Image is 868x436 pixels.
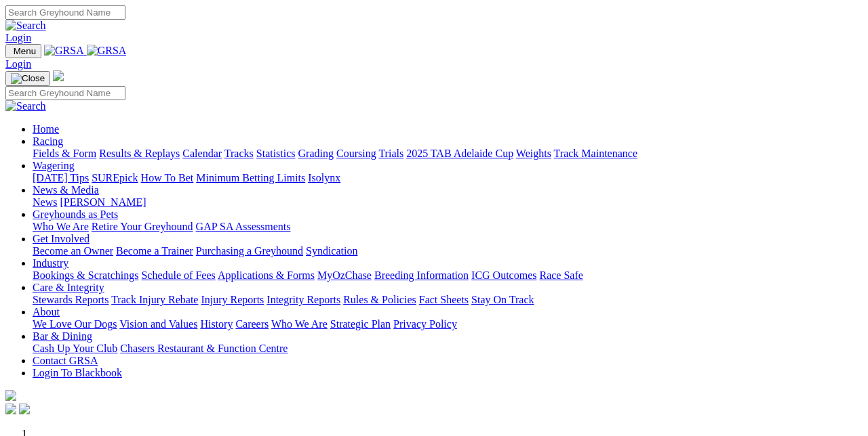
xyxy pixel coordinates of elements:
[33,221,863,233] div: Greyhounds as Pets
[471,294,534,305] a: Stay On Track
[554,148,637,159] a: Track Maintenance
[33,355,98,366] a: Contact GRSA
[374,269,469,281] a: Breeding Information
[33,135,63,147] a: Racing
[33,343,117,354] a: Cash Up Your Club
[33,209,118,220] a: Greyhounds as Pets
[116,245,193,257] a: Become a Trainer
[516,148,551,159] a: Weights
[406,148,513,159] a: 2025 TAB Adelaide Cup
[235,318,269,330] a: Careers
[33,294,108,305] a: Stewards Reports
[33,221,89,232] a: Who We Are
[5,100,46,112] img: Search
[33,148,863,160] div: Racing
[378,148,403,159] a: Trials
[196,172,305,183] a: Minimum Betting Limits
[5,58,31,70] a: Login
[92,172,138,183] a: SUREpick
[306,245,357,257] a: Syndication
[33,330,92,342] a: Bar & Dining
[267,294,340,305] a: Integrity Reports
[419,294,469,305] a: Fact Sheets
[5,86,125,100] input: Search
[19,404,30,414] img: twitter.svg
[298,148,334,159] a: Grading
[393,318,457,330] a: Privacy Policy
[33,184,99,196] a: News & Media
[44,45,84,57] img: GRSA
[33,123,59,135] a: Home
[308,172,340,183] a: Isolynx
[33,196,863,209] div: News & Media
[330,318,391,330] a: Strategic Plan
[53,70,64,81] img: logo-grsa-white.png
[33,245,863,257] div: Get Involved
[33,233,90,244] a: Get Involved
[11,73,45,84] img: Close
[33,343,863,355] div: Bar & Dining
[5,404,16,414] img: facebook.svg
[33,172,863,184] div: Wagering
[111,294,198,305] a: Track Injury Rebate
[33,269,863,282] div: Industry
[218,269,315,281] a: Applications & Forms
[33,269,138,281] a: Bookings & Scratchings
[200,318,233,330] a: History
[182,148,222,159] a: Calendar
[99,148,180,159] a: Results & Replays
[33,160,75,171] a: Wagering
[317,269,372,281] a: MyOzChase
[5,20,46,32] img: Search
[33,318,863,330] div: About
[33,282,104,293] a: Care & Integrity
[14,46,36,56] span: Menu
[5,5,125,20] input: Search
[5,32,31,43] a: Login
[336,148,376,159] a: Coursing
[196,221,291,232] a: GAP SA Assessments
[271,318,328,330] a: Who We Are
[33,196,57,208] a: News
[87,45,127,57] img: GRSA
[141,172,194,183] a: How To Bet
[224,148,254,159] a: Tracks
[33,367,122,378] a: Login To Blackbook
[33,294,863,306] div: Care & Integrity
[201,294,264,305] a: Injury Reports
[33,306,60,318] a: About
[33,172,89,183] a: [DATE] Tips
[196,245,303,257] a: Purchasing a Greyhound
[33,245,113,257] a: Become an Owner
[471,269,536,281] a: ICG Outcomes
[539,269,583,281] a: Race Safe
[33,257,68,269] a: Industry
[33,148,96,159] a: Fields & Form
[33,318,117,330] a: We Love Our Dogs
[141,269,215,281] a: Schedule of Fees
[256,148,296,159] a: Statistics
[119,318,197,330] a: Vision and Values
[5,390,16,401] img: logo-grsa-white.png
[343,294,416,305] a: Rules & Policies
[60,196,146,208] a: [PERSON_NAME]
[5,44,41,58] button: Toggle navigation
[120,343,288,354] a: Chasers Restaurant & Function Centre
[5,71,50,86] button: Toggle navigation
[92,221,193,232] a: Retire Your Greyhound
